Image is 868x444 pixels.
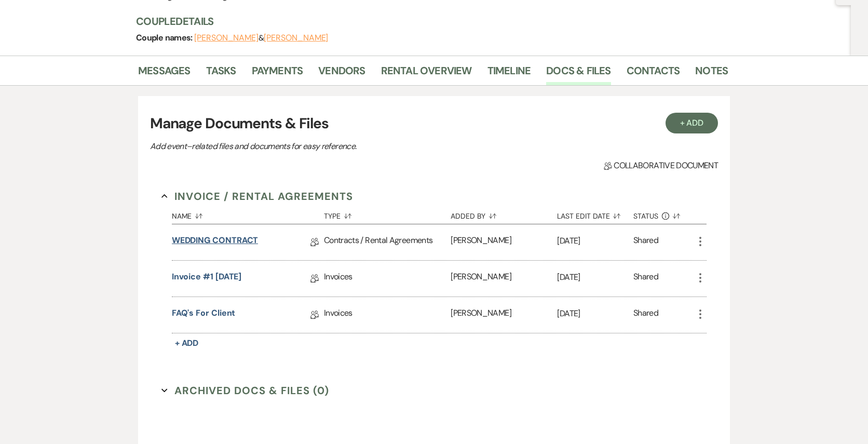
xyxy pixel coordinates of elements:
[172,271,242,287] a: Invoice #1 [DATE]
[633,212,658,220] span: Status
[150,113,718,134] h3: Manage Documents & Files
[324,297,451,333] div: Invoices
[324,261,451,297] div: Invoices
[451,261,557,297] div: [PERSON_NAME]
[172,307,236,323] a: FAQ's for Client
[557,234,633,248] p: [DATE]
[150,140,513,153] p: Add event–related files and documents for easy reference.
[487,62,531,85] a: Timeline
[324,224,451,260] div: Contracts / Rental Agreements
[451,204,557,224] button: Added By
[557,307,633,320] p: [DATE]
[557,271,633,284] p: [DATE]
[633,234,658,250] div: Shared
[161,383,329,398] button: Archived Docs & Files (0)
[633,271,658,287] div: Shared
[627,62,680,85] a: Contacts
[252,62,303,85] a: Payments
[136,32,194,43] span: Couple names:
[633,307,658,323] div: Shared
[695,62,728,85] a: Notes
[324,204,451,224] button: Type
[557,204,633,224] button: Last Edit Date
[172,204,324,224] button: Name
[318,62,365,85] a: Vendors
[138,62,191,85] a: Messages
[175,338,199,348] span: + Add
[633,204,694,224] button: Status
[666,113,718,133] button: + Add
[194,34,259,42] button: [PERSON_NAME]
[604,159,718,172] span: Collaborative document
[381,62,472,85] a: Rental Overview
[172,234,259,250] a: WEDDING CONTRACT
[546,62,611,85] a: Docs & Files
[161,189,353,204] button: Invoice / Rental Agreements
[264,34,328,42] button: [PERSON_NAME]
[194,33,328,43] span: &
[136,14,717,29] h3: Couple Details
[451,224,557,260] div: [PERSON_NAME]
[451,297,557,333] div: [PERSON_NAME]
[206,62,236,85] a: Tasks
[172,336,202,351] button: + Add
